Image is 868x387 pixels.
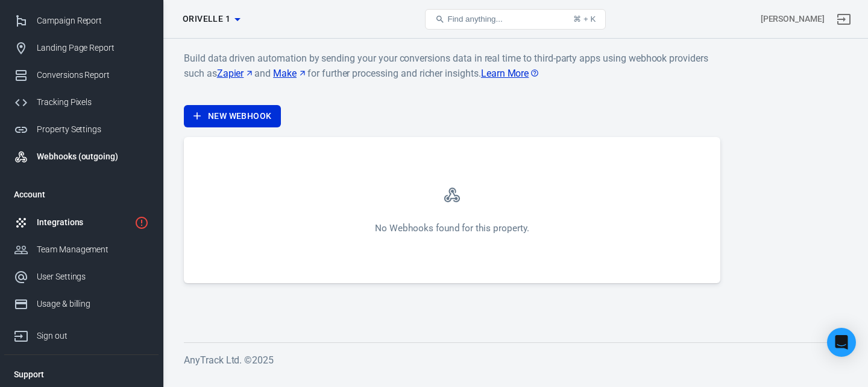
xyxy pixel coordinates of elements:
a: Property Settings [4,116,159,143]
a: User Settings [4,263,159,290]
svg: 1 networks not verified yet [134,216,149,230]
div: Usage & billing [37,298,149,310]
a: Usage & billing [4,290,159,318]
div: No Webhooks found for this property. [375,222,529,235]
a: Sign out [829,5,858,34]
div: Integrations [37,216,130,229]
div: Team Management [37,243,149,256]
div: Tracking Pixels [37,96,149,109]
div: Property Settings [37,123,149,136]
div: User Settings [37,270,149,283]
a: Make [273,66,307,81]
div: Account id: nNfVwVvZ [761,13,825,25]
a: Conversions Report [4,62,159,89]
li: Account [4,180,159,209]
div: Open Intercom Messenger [827,328,856,357]
a: Tracking Pixels [4,89,159,116]
div: Sign out [37,330,149,342]
div: Landing Page Report [37,42,149,54]
div: Webhooks (outgoing) [37,150,149,163]
div: Campaign Report [37,14,149,27]
a: Landing Page Report [4,34,159,62]
span: Orivelle 1 [183,11,230,27]
a: Zapier [217,66,255,81]
button: Orivelle 1 [178,8,245,30]
span: Find anything... [447,14,502,24]
div: ⌘ + K [573,14,596,24]
a: Sign out [4,318,159,350]
a: New Webhook [184,105,281,127]
a: Webhooks (outgoing) [4,143,159,170]
a: Campaign Report [4,7,159,34]
a: Integrations [4,209,159,236]
a: Learn More [481,66,540,81]
div: Conversions Report [37,69,149,82]
p: Build data driven automation by sending your your conversions data in real time to third-party ap... [184,51,720,95]
h6: AnyTrack Ltd. © 2025 [184,353,847,368]
a: Team Management [4,236,159,263]
button: Find anything...⌘ + K [425,9,606,30]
